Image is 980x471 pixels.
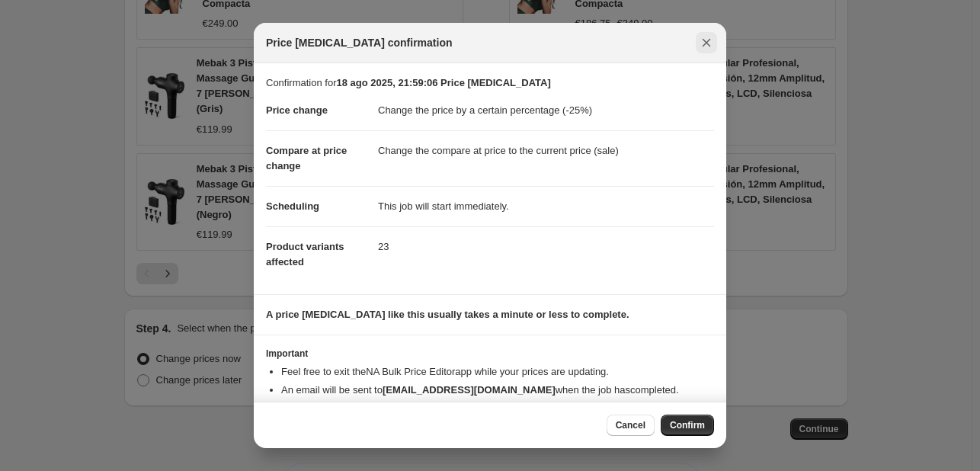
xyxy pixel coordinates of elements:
b: 18 ago 2025, 21:59:06 Price [MEDICAL_DATA] [336,77,550,88]
p: Confirmation for [266,75,714,91]
button: Cancel [607,415,655,436]
dd: Change the price by a certain percentage (-25%) [378,91,714,130]
li: Feel free to exit the NA Bulk Price Editor app while your prices are updating. [281,364,714,380]
dd: This job will start immediately. [378,186,714,226]
b: [EMAIL_ADDRESS][DOMAIN_NAME] [383,384,556,396]
li: You can update your confirmation email address from your . [281,401,714,416]
span: Product variants affected [266,241,344,268]
span: Cancel [616,419,645,431]
h3: Important [266,348,714,360]
span: Price [MEDICAL_DATA] confirmation [266,35,453,50]
button: Close [696,32,717,53]
span: Scheduling [266,200,319,212]
span: Confirm [670,419,705,431]
button: Confirm [661,415,714,436]
li: An email will be sent to when the job has completed . [281,383,714,398]
b: A price [MEDICAL_DATA] like this usually takes a minute or less to complete. [266,309,629,320]
dd: Change the compare at price to the current price (sale) [378,130,714,171]
dd: 23 [378,226,714,267]
span: Compare at price change [266,145,347,171]
span: Price change [266,104,328,116]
